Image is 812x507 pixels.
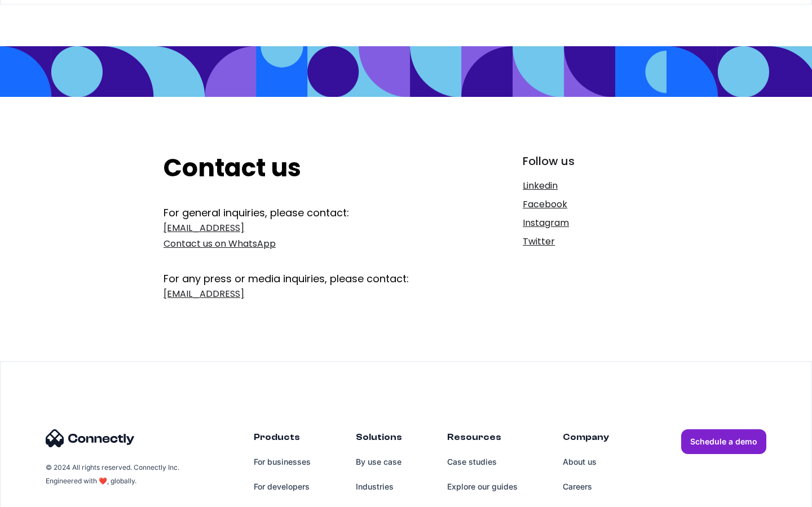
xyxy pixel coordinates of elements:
div: Resources [447,429,518,450]
a: Case studies [447,450,518,474]
aside: Language selected: English [11,487,68,503]
a: [EMAIL_ADDRESS] [164,286,449,302]
a: For developers [254,474,311,499]
a: Industries [356,474,402,499]
a: [EMAIL_ADDRESS]Contact us on WhatsApp [164,220,449,252]
h2: Contact us [164,153,449,183]
div: Follow us [523,153,648,169]
a: Instagram [523,215,648,231]
div: Company [563,429,609,450]
a: By use case [356,450,402,474]
img: Connectly Logo [46,429,135,447]
div: For general inquiries, please contact: [164,206,449,220]
div: For any press or media inquiries, please contact: [164,255,449,286]
a: Explore our guides [447,474,518,499]
form: Get In Touch Form [164,206,449,305]
div: Products [254,429,311,450]
a: Schedule a demo [681,429,766,454]
a: About us [563,450,609,474]
a: For businesses [254,450,311,474]
div: © 2024 All rights reserved. Connectly Inc. Engineered with ❤️, globally. [46,461,181,488]
a: Facebook [523,197,648,212]
div: Solutions [356,429,402,450]
ul: Language list [23,487,68,503]
a: Linkedin [523,178,648,194]
a: Careers [563,474,609,499]
a: Twitter [523,234,648,250]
